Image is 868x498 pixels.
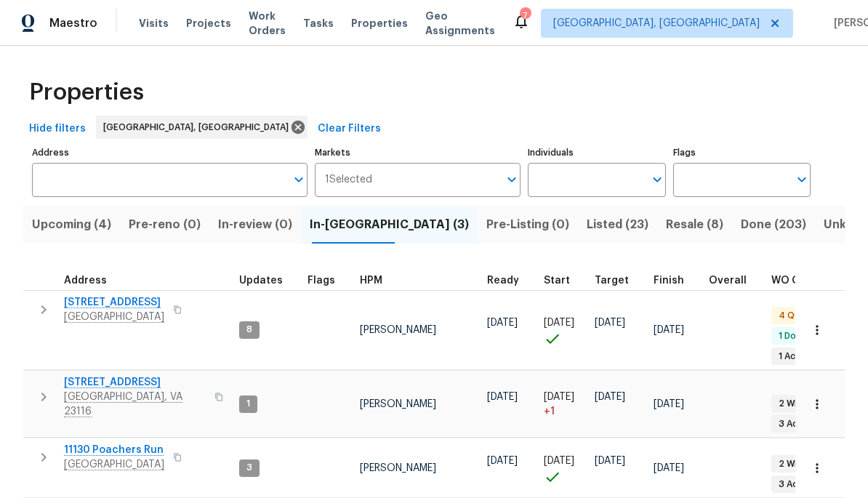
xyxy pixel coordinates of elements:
[360,399,436,409] span: [PERSON_NAME]
[773,350,834,363] span: 1 Accepted
[773,478,836,491] span: 3 Accepted
[487,276,532,286] div: Earliest renovation start date (first business day after COE or Checkout)
[595,456,625,466] span: [DATE]
[218,214,292,235] span: In-review (0)
[487,392,518,402] span: [DATE]
[773,398,808,410] span: 2 WIP
[773,310,807,322] span: 4 QC
[129,214,201,235] span: Pre-reno (0)
[425,9,495,38] span: Geo Assignments
[186,16,231,31] span: Projects
[487,276,519,286] span: Ready
[654,276,684,286] span: Finish
[312,116,387,142] button: Clear Filters
[595,276,642,286] div: Target renovation project end date
[502,169,522,190] button: Open
[23,116,92,142] button: Hide filters
[241,462,258,474] span: 3
[544,276,583,286] div: Actual renovation start date
[303,18,334,28] span: Tasks
[325,174,372,186] span: 1 Selected
[595,276,629,286] span: Target
[647,169,667,190] button: Open
[32,148,308,157] label: Address
[29,85,144,100] span: Properties
[587,214,648,235] span: Listed (23)
[487,318,518,328] span: [DATE]
[32,214,111,235] span: Upcoming (4)
[139,16,169,31] span: Visits
[351,16,408,31] span: Properties
[773,458,808,470] span: 2 WIP
[241,398,256,410] span: 1
[741,214,806,235] span: Done (203)
[544,318,574,328] span: [DATE]
[487,456,518,466] span: [DATE]
[103,120,294,134] span: [GEOGRAPHIC_DATA], [GEOGRAPHIC_DATA]
[318,120,381,138] span: Clear Filters
[792,169,812,190] button: Open
[654,399,684,409] span: [DATE]
[315,148,521,157] label: Markets
[249,9,286,38] span: Work Orders
[96,116,308,139] div: [GEOGRAPHIC_DATA], [GEOGRAPHIC_DATA]
[773,330,813,342] span: 1 Done
[538,438,589,498] td: Project started on time
[654,276,697,286] div: Projected renovation finish date
[544,276,570,286] span: Start
[595,318,625,328] span: [DATE]
[595,392,625,402] span: [DATE]
[360,325,436,335] span: [PERSON_NAME]
[544,456,574,466] span: [DATE]
[528,148,665,157] label: Individuals
[538,371,589,438] td: Project started 1 days late
[310,214,469,235] span: In-[GEOGRAPHIC_DATA] (3)
[544,404,555,419] span: + 1
[654,325,684,335] span: [DATE]
[654,463,684,473] span: [DATE]
[709,276,760,286] div: Days past target finish date
[544,392,574,402] span: [DATE]
[241,324,258,336] span: 8
[49,16,97,31] span: Maestro
[771,276,851,286] span: WO Completion
[538,290,589,370] td: Project started on time
[709,276,747,286] span: Overall
[308,276,335,286] span: Flags
[360,463,436,473] span: [PERSON_NAME]
[29,120,86,138] span: Hide filters
[64,276,107,286] span: Address
[289,169,309,190] button: Open
[673,148,811,157] label: Flags
[773,418,836,430] span: 3 Accepted
[520,9,530,23] div: 7
[360,276,382,286] span: HPM
[666,214,723,235] span: Resale (8)
[486,214,569,235] span: Pre-Listing (0)
[553,16,760,31] span: [GEOGRAPHIC_DATA], [GEOGRAPHIC_DATA]
[239,276,283,286] span: Updates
